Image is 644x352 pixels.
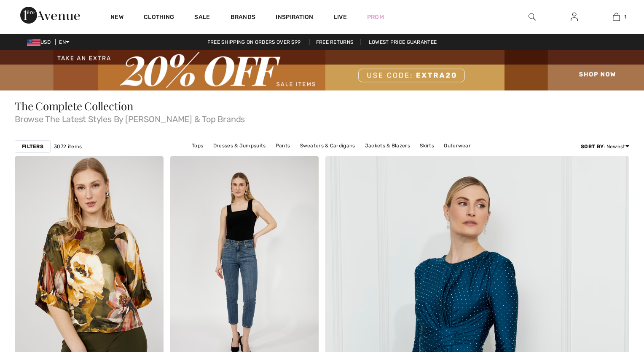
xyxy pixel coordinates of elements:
[362,39,444,45] a: Lowest Price Guarantee
[613,12,620,22] img: My Bag
[581,144,604,149] strong: Sort By
[440,140,475,151] a: Outerwear
[54,143,82,150] span: 3072 items
[581,143,629,150] div: : Newest
[27,39,54,45] span: USD
[416,140,438,151] a: Skirts
[309,39,361,45] a: Free Returns
[188,140,207,151] a: Tops
[20,7,80,24] img: 1ère Avenue
[276,13,313,22] span: Inspiration
[564,12,585,22] a: Sign In
[529,12,536,22] img: search the website
[361,140,414,151] a: Jackets & Blazers
[596,12,637,22] a: 1
[231,13,256,22] a: Brands
[27,39,40,46] img: US Dollar
[144,13,174,22] a: Clothing
[110,13,123,22] a: New
[571,12,578,22] img: My Info
[209,140,270,151] a: Dresses & Jumpsuits
[22,143,43,150] strong: Filters
[201,39,308,45] a: Free shipping on orders over $99
[271,140,295,151] a: Pants
[334,13,347,21] a: Live
[59,39,70,45] span: EN
[367,13,384,21] a: Prom
[15,112,629,123] span: Browse The Latest Styles By [PERSON_NAME] & Top Brands
[194,13,210,22] a: Sale
[15,99,134,113] span: The Complete Collection
[296,140,360,151] a: Sweaters & Cardigans
[624,13,626,21] span: 1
